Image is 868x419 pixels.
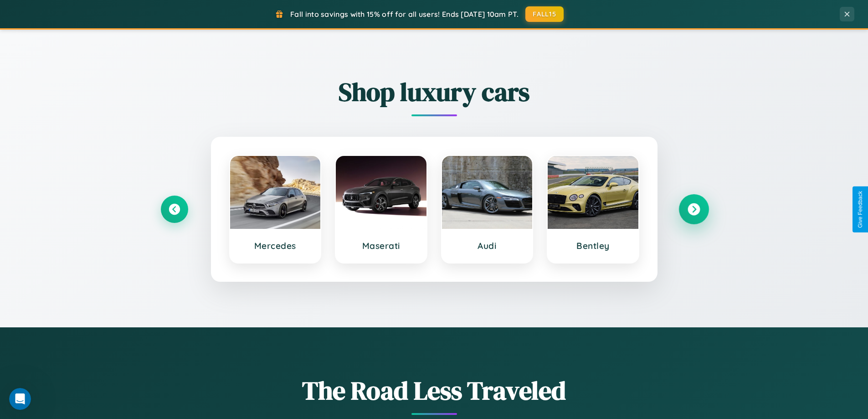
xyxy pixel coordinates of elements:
h3: Maserati [345,240,417,251]
h3: Bentley [557,240,629,251]
span: Fall into savings with 15% off for all users! Ends [DATE] 10am PT. [290,10,519,19]
h1: The Road Less Traveled [161,373,708,408]
h2: Shop luxury cars [161,74,708,109]
h3: Mercedes [239,240,312,251]
h3: Audi [451,240,524,251]
button: FALL15 [525,6,564,22]
iframe: Intercom live chat [9,388,31,410]
div: Give Feedback [857,191,863,228]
